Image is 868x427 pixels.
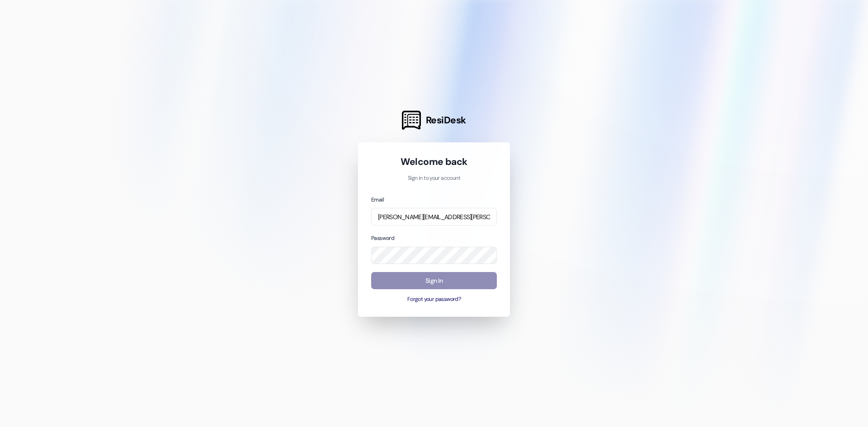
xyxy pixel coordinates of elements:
span: ResiDesk [426,114,466,127]
img: ResiDesk Logo [402,111,421,130]
p: Sign in to your account [371,174,497,183]
input: name@example.com [371,208,497,225]
label: Email [371,196,384,203]
h1: Welcome back [371,155,497,168]
label: Password [371,235,394,242]
button: Sign In [371,272,497,290]
button: Forgot your password? [371,296,497,304]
